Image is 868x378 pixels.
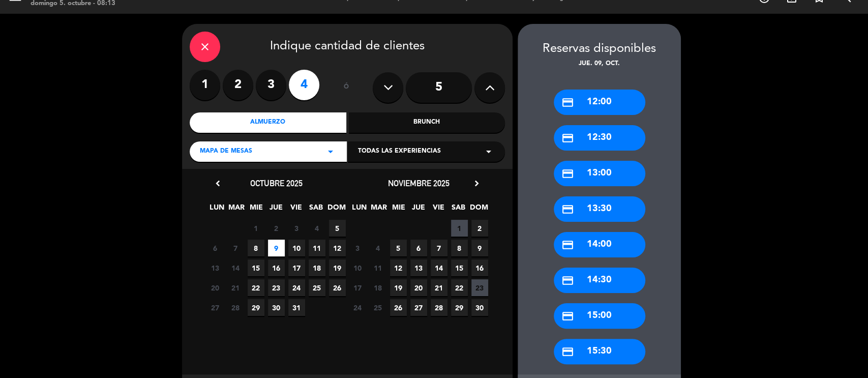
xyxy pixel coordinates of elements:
[471,220,488,237] span: 2
[227,279,244,296] span: 21
[349,112,505,133] div: Brunch
[358,147,441,157] span: Todas las experiencias
[200,147,252,157] span: MAPA DE MESAS
[561,96,574,109] i: credit_card
[309,220,325,237] span: 4
[431,259,447,276] span: 14
[561,132,574,144] i: credit_card
[430,201,447,218] span: VIE
[190,70,220,100] label: 1
[451,279,468,296] span: 22
[199,41,211,53] i: close
[309,279,325,296] span: 25
[561,345,574,358] i: credit_card
[289,70,319,100] label: 4
[471,259,488,276] span: 16
[370,279,386,296] span: 18
[471,178,482,189] i: chevron_right
[349,259,366,276] span: 10
[554,232,645,257] div: 14:00
[371,201,387,218] span: MAR
[554,90,645,115] div: 12:00
[324,146,337,158] i: arrow_drop_down
[450,201,467,218] span: SAB
[248,240,264,256] span: 8
[248,279,264,296] span: 22
[518,59,681,69] div: jue. 09, oct.
[554,196,645,222] div: 13:30
[554,125,645,151] div: 12:30
[471,279,488,296] span: 23
[349,299,366,316] span: 24
[248,299,264,316] span: 29
[554,161,645,186] div: 13:00
[390,279,407,296] span: 19
[370,299,386,316] span: 25
[561,203,574,216] i: credit_card
[308,201,324,218] span: SAB
[471,299,488,316] span: 30
[309,240,325,256] span: 11
[349,240,366,256] span: 3
[561,274,574,287] i: credit_card
[451,299,468,316] span: 29
[288,220,305,237] span: 3
[329,279,346,296] span: 26
[554,303,645,329] div: 15:00
[329,259,346,276] span: 19
[256,70,286,100] label: 3
[268,259,285,276] span: 16
[190,112,346,133] div: Almuerzo
[248,201,265,218] span: MIE
[370,240,386,256] span: 4
[268,220,285,237] span: 2
[329,220,346,237] span: 5
[288,299,305,316] span: 31
[451,240,468,256] span: 8
[250,178,303,188] span: octubre 2025
[248,259,264,276] span: 15
[329,240,346,256] span: 12
[213,178,223,189] i: chevron_left
[451,259,468,276] span: 15
[288,201,305,218] span: VIE
[207,259,224,276] span: 13
[288,240,305,256] span: 10
[268,279,285,296] span: 23
[349,279,366,296] span: 17
[351,201,368,218] span: LUN
[410,279,427,296] span: 20
[431,279,447,296] span: 21
[554,339,645,364] div: 15:30
[410,240,427,256] span: 6
[561,239,574,251] i: credit_card
[431,299,447,316] span: 28
[288,259,305,276] span: 17
[330,70,363,105] div: ó
[390,240,407,256] span: 5
[410,299,427,316] span: 27
[207,299,224,316] span: 27
[451,220,468,237] span: 1
[268,240,285,256] span: 9
[227,240,244,256] span: 7
[370,259,386,276] span: 11
[248,220,264,237] span: 1
[268,299,285,316] span: 30
[561,167,574,180] i: credit_card
[390,299,407,316] span: 26
[410,259,427,276] span: 13
[561,310,574,323] i: credit_card
[208,201,225,218] span: LUN
[390,259,407,276] span: 12
[518,39,681,59] div: Reservas disponibles
[190,32,505,62] div: Indique cantidad de clientes
[554,268,645,293] div: 14:30
[227,299,244,316] span: 28
[483,146,495,158] i: arrow_drop_down
[207,240,224,256] span: 6
[391,201,407,218] span: MIE
[388,178,450,188] span: noviembre 2025
[207,279,224,296] span: 20
[470,201,487,218] span: DOM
